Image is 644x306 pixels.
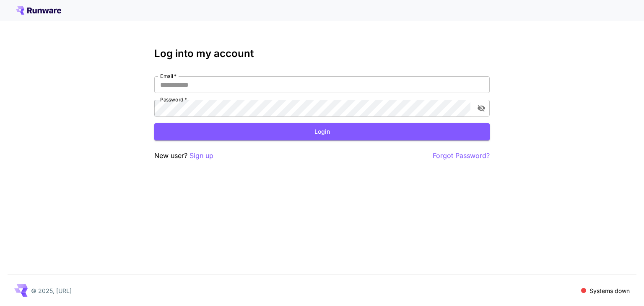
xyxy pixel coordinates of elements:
[433,150,490,161] button: Forgot Password?
[154,48,490,60] h3: Log into my account
[154,150,213,161] p: New user?
[160,96,187,103] label: Password
[160,73,177,80] label: Email
[474,101,489,116] button: toggle password visibility
[31,286,72,295] p: © 2025, [URL]
[190,150,213,161] button: Sign up
[154,123,490,140] button: Login
[589,286,630,295] p: Systems down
